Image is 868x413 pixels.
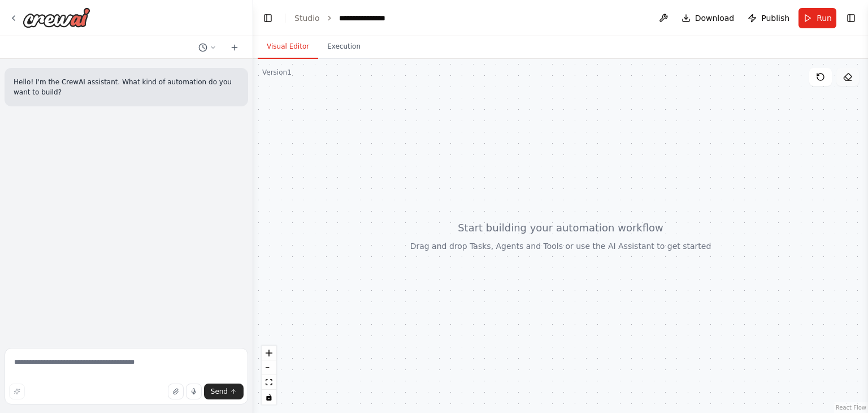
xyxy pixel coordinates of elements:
[695,12,735,24] span: Download
[843,10,859,26] button: Show right sidebar
[743,8,794,28] button: Publish
[186,384,202,399] button: Click to speak your automation idea
[262,346,276,360] button: zoom in
[318,35,370,59] button: Execution
[817,12,832,24] span: Run
[168,384,184,399] button: Upload files
[836,405,866,411] a: React Flow attribution
[9,384,25,399] button: Improve this prompt
[262,375,276,390] button: fit view
[262,68,292,77] div: Version 1
[225,41,244,54] button: Start a new chat
[194,41,221,54] button: Switch to previous chat
[258,35,318,59] button: Visual Editor
[262,346,276,405] div: React Flow controls
[211,387,228,396] span: Send
[262,390,276,405] button: toggle interactivity
[260,10,276,26] button: Hide left sidebar
[204,384,244,399] button: Send
[677,8,739,28] button: Download
[262,360,276,375] button: zoom out
[23,7,90,28] img: Logo
[761,12,789,24] span: Publish
[294,14,320,23] a: Studio
[294,12,395,24] nav: breadcrumb
[14,77,239,97] p: Hello! I'm the CrewAI assistant. What kind of automation do you want to build?
[798,8,836,28] button: Run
